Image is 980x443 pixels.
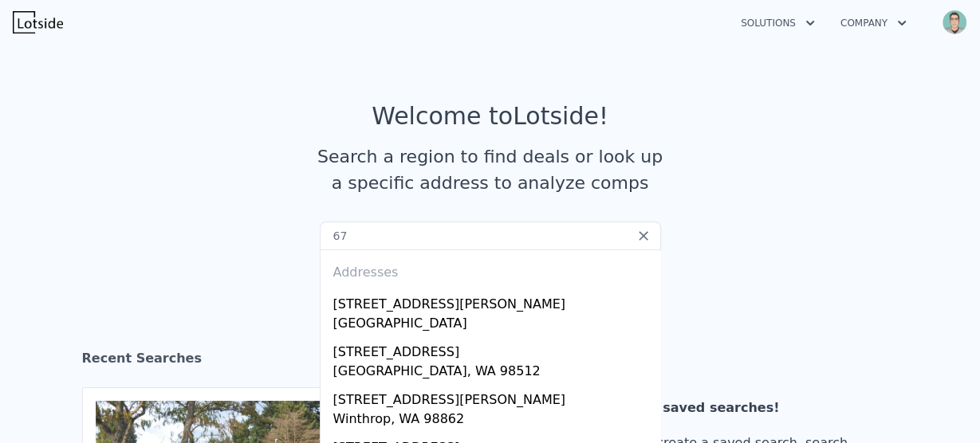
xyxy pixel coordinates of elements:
div: [STREET_ADDRESS][PERSON_NAME] [333,384,654,410]
div: Addresses [327,250,654,288]
img: Lotside [13,11,63,33]
div: No saved searches! [639,397,868,419]
div: Winthrop, WA 98862 [333,410,654,432]
button: Company [828,9,919,37]
div: [STREET_ADDRESS][PERSON_NAME] [333,288,654,314]
div: Welcome to Lotside ! [372,102,608,131]
img: avatar [942,10,967,35]
div: [GEOGRAPHIC_DATA], WA 98512 [333,362,654,384]
div: [STREET_ADDRESS] [333,336,654,362]
input: Search an address or region... [320,221,661,250]
div: [GEOGRAPHIC_DATA] [333,314,654,336]
div: Search a region to find deals or look up a specific address to analyze comps [312,143,669,196]
button: Solutions [728,9,828,37]
div: Recent Searches [82,336,899,387]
